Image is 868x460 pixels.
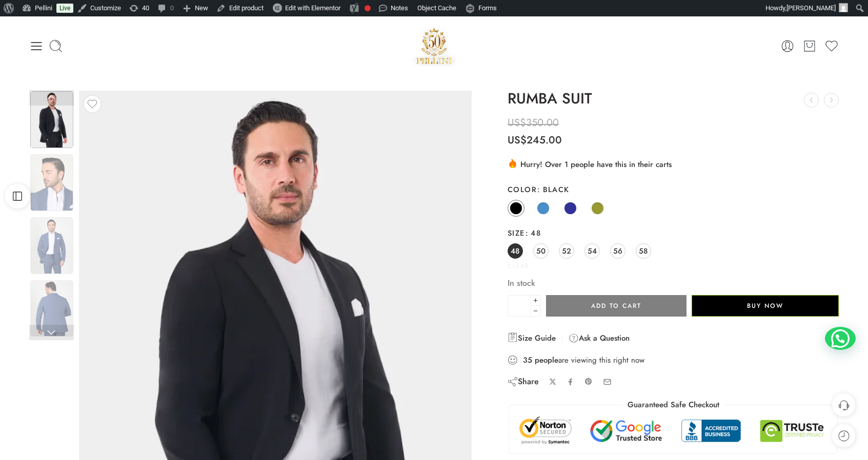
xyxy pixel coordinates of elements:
a: Pellini - [412,24,456,68]
span: 56 [613,244,622,258]
span: 48 [511,244,519,258]
span: 54 [588,244,597,258]
img: Trust [517,415,830,446]
label: Color [508,184,839,195]
img: Artboard 7 [30,91,73,148]
span: Black [537,184,570,195]
a: Pin on Pinterest [584,378,593,386]
button: Buy Now [692,295,839,317]
div: Focus keyphrase not set [365,5,371,11]
a: Share on X [549,378,557,386]
a: Ask a Question [569,332,630,344]
img: Artboard 7 [30,217,73,274]
span: 52 [562,244,571,258]
img: Artboard 7 [30,280,73,337]
div: Hurry! Over 1 people have this in their carts [508,158,839,170]
a: 58 [636,243,651,259]
span: 48 [525,227,541,238]
a: Size Guide [508,332,556,344]
input: Product quantity [508,295,531,317]
a: Live [56,4,73,13]
a: My Account [780,39,795,53]
a: 50 [533,243,549,259]
a: 56 [610,243,625,259]
img: Artboard 7 [30,154,73,211]
h1: RUMBA SUIT [508,91,839,107]
strong: people [535,355,558,365]
a: Clear options [508,263,529,269]
p: In stock [508,277,839,290]
span: US$ [508,115,526,130]
a: Email to your friends [603,378,612,386]
strong: 35 [523,355,532,365]
a: 48 [508,243,523,259]
span: [PERSON_NAME] [786,4,836,12]
span: Edit with Elementor [285,4,340,12]
button: Add to cart [546,295,687,317]
a: 54 [584,243,600,259]
span: US$ [508,133,527,148]
a: Share on Facebook [567,378,574,386]
label: Size [508,228,839,238]
bdi: 350.00 [508,115,559,130]
div: Share [508,376,539,387]
a: Cart [802,39,817,53]
img: Pellini [412,24,456,68]
span: 50 [536,244,546,258]
legend: Guaranteed Safe Checkout [622,400,724,410]
a: 52 [559,243,574,259]
div: are viewing this right now [508,354,839,366]
span: 58 [639,244,648,258]
a: Wishlist [824,39,839,53]
bdi: 245.00 [508,133,562,148]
